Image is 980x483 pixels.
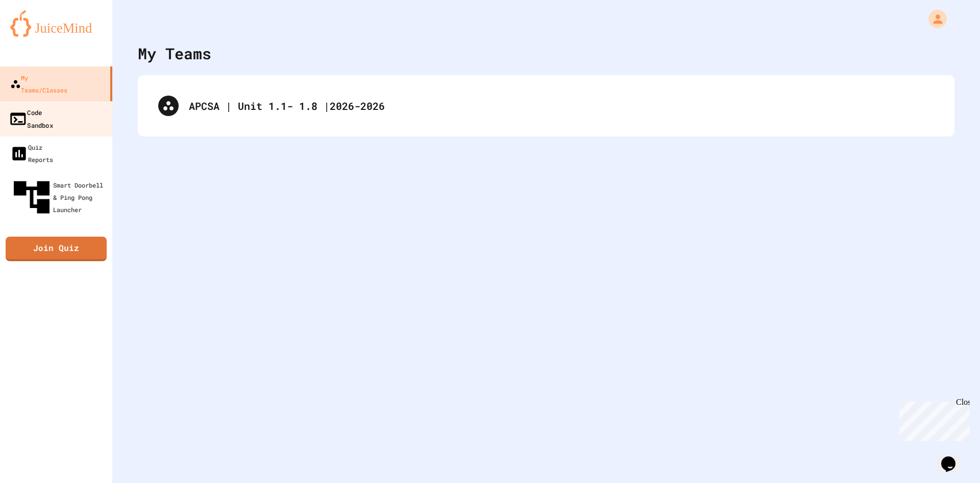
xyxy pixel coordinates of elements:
iframe: chat widget [937,442,970,473]
div: My Account [918,7,949,31]
iframe: chat widget [895,398,970,441]
a: Join Quiz [6,237,107,261]
div: Quiz Reports [10,141,53,166]
div: My Teams [138,42,211,65]
div: APCSA | Unit 1.1- 1.8 |2026-2026 [189,98,934,113]
div: Smart Doorbell & Ping Pong Launcher [10,176,108,219]
img: logo-orange.svg [10,10,102,37]
div: APCSA | Unit 1.1- 1.8 |2026-2026 [148,85,944,126]
div: My Teams/Classes [10,72,67,96]
div: Chat with us now!Close [4,4,70,65]
div: Code Sandbox [9,106,53,131]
